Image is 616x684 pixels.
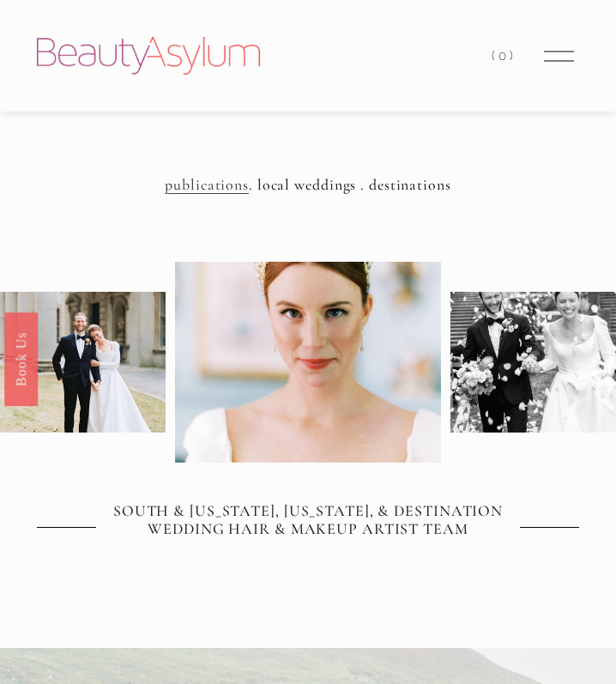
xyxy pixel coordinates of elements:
[106,502,510,539] h4: SOUTH & [US_STATE], [US_STATE], & DESTINATION WEDDING HAIR & MAKEUP ARTIST TEAM
[492,48,498,64] span: (
[498,48,510,64] span: 0
[510,48,516,64] span: )
[4,312,38,405] a: Book Us
[37,37,260,75] img: Beauty Asylum | Bridal Hair &amp; Makeup Charlotte &amp; Atlanta
[165,175,249,194] a: publications
[492,45,516,68] a: 0 items in cart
